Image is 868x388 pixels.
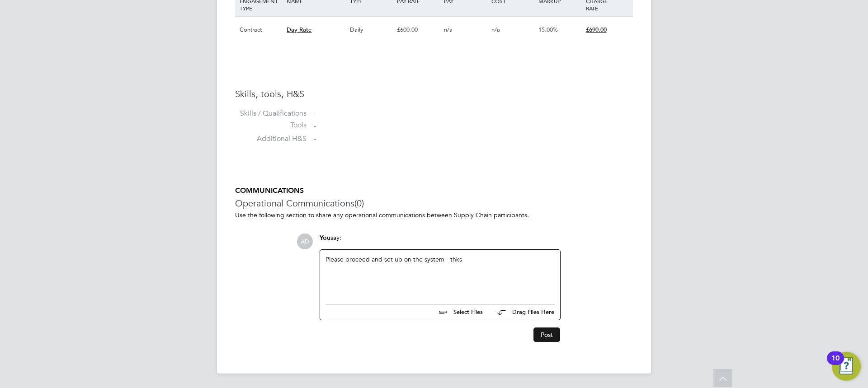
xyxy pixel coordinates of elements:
span: - [314,135,316,144]
span: n/a [491,26,500,33]
button: Open Resource Center, 10 new notifications [832,352,861,381]
h3: Operational Communications [235,197,633,209]
span: £690.00 [586,26,607,33]
span: - [314,121,316,130]
span: AD [297,234,313,249]
h3: Skills, tools, H&S [235,88,633,100]
div: Please proceed and set up on the system - thks [325,255,555,294]
div: say: [320,234,561,249]
button: Post [533,327,560,342]
span: 15.00% [538,26,558,33]
span: Day Rate [287,26,311,33]
span: You [320,234,330,242]
span: (0) [354,197,364,209]
h5: COMMUNICATIONS [235,186,633,196]
div: 10 [831,358,840,370]
p: Use the following section to share any operational communications between Supply Chain participants. [235,211,633,219]
div: - [312,109,633,118]
span: n/a [444,26,453,33]
div: £600.00 [395,17,442,43]
label: Skills / Qualifications [235,109,307,118]
label: Tools [235,121,307,130]
label: Additional H&S [235,134,307,144]
button: Drag Files Here [490,303,555,322]
div: Contract [237,17,284,43]
div: Daily [348,17,395,43]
